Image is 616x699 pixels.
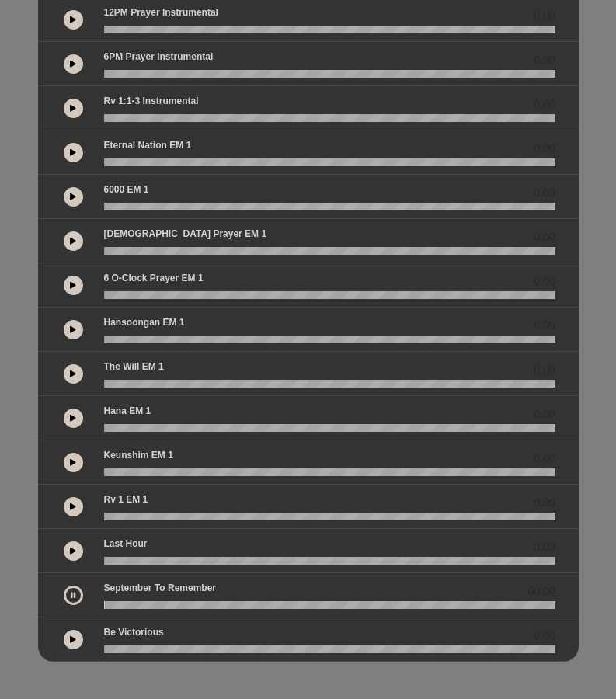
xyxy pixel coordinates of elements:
[534,362,555,378] span: 0.00
[534,141,555,157] span: 0.00
[104,537,148,551] p: Last Hour
[534,495,555,511] span: 0.00
[104,625,164,639] p: Be Victorious
[104,315,185,329] p: Hansoongan EM 1
[104,183,149,196] p: 6000 EM 1
[104,581,217,595] p: September to Remember
[534,406,555,423] span: 0.00
[534,185,555,201] span: 0.00
[104,50,214,64] p: 6PM Prayer Instrumental
[104,227,267,241] p: [DEMOGRAPHIC_DATA] prayer EM 1
[534,318,555,334] span: 0.00
[104,448,173,462] p: Keunshim EM 1
[104,94,199,108] p: Rv 1:1-3 Instrumental
[104,5,218,19] p: 12PM Prayer Instrumental
[104,271,204,285] p: 6 o-clock prayer EM 1
[104,360,164,374] p: The Will EM 1
[104,404,151,418] p: Hana EM 1
[104,492,148,506] p: Rv 1 EM 1
[534,229,555,245] span: 0.00
[534,273,555,290] span: 0.00
[534,96,555,113] span: 0.00
[527,583,555,600] span: 00:00
[534,628,555,644] span: 0.00
[534,450,555,467] span: 0.00
[534,8,555,24] span: 0.00
[104,138,192,152] p: Eternal Nation EM 1
[534,52,555,68] span: 0.00
[534,539,555,555] span: 0.00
